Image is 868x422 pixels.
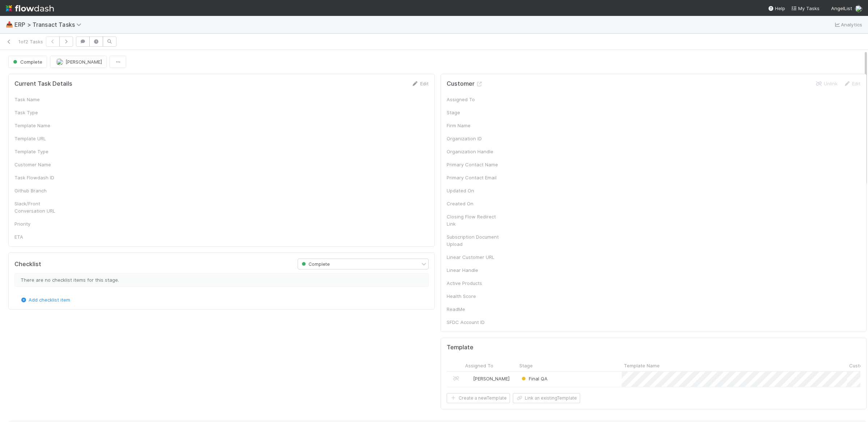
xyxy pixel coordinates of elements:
a: Analytics [834,20,862,29]
span: Final QA [520,376,548,381]
div: Subscription Document Upload [447,233,501,248]
div: Template Type [14,148,69,155]
a: Unlink [815,81,838,86]
div: Health Score [447,293,501,300]
a: My Tasks [791,5,820,12]
img: avatar_ef15843f-6fde-4057-917e-3fb236f438ca.png [56,58,63,65]
div: Task Name [14,96,69,103]
button: Create a newTemplate [447,393,510,403]
a: Add checklist item [20,297,70,303]
img: avatar_ef15843f-6fde-4057-917e-3fb236f438ca.png [466,376,472,381]
img: avatar_f5fedbe2-3a45-46b0-b9bb-d3935edf1c24.png [855,5,862,12]
h5: Template [447,344,473,351]
div: Slack/Front Conversation URL [14,200,69,214]
div: Priority [14,220,69,227]
button: [PERSON_NAME] [50,56,107,68]
div: ETA [14,233,69,240]
span: AngelList [831,5,852,11]
button: Complete [8,56,47,68]
span: 📥 [6,21,13,27]
div: Updated On [447,187,501,194]
div: ReadMe [447,306,501,313]
span: Stage [519,362,533,369]
div: Organization ID [447,135,501,142]
span: My Tasks [791,5,820,11]
div: Organization Handle [447,148,501,155]
h5: Current Task Details [14,80,72,88]
div: Template Name [14,122,69,129]
span: [PERSON_NAME] [65,59,102,65]
div: Active Products [447,280,501,287]
span: ERP > Transact Tasks [14,21,85,28]
span: Template Name [624,362,660,369]
div: Closing Flow Redirect Link [447,213,501,227]
h5: Checklist [14,261,41,268]
div: Github Branch [14,187,69,194]
div: Stage [447,109,501,116]
div: Customer Name [14,161,69,168]
span: 1 of 2 Tasks [18,38,43,45]
a: Edit [843,81,860,86]
div: Help [768,5,785,12]
div: Created On [447,200,501,207]
a: Edit [412,81,429,86]
div: Linear Customer URL [447,253,501,261]
span: [PERSON_NAME] [473,376,510,381]
div: Firm Name [447,122,501,129]
span: Assigned To [465,362,493,369]
div: There are no checklist items for this stage. [14,273,429,287]
span: Complete [12,59,42,65]
div: Final QA [520,375,548,382]
div: Primary Contact Name [447,161,501,168]
div: Assigned To [447,96,501,103]
div: Template URL [14,135,69,142]
img: logo-inverted-e16ddd16eac7371096b0.svg [6,2,54,14]
button: Link an existingTemplate [513,393,580,403]
div: Primary Contact Email [447,174,501,181]
h5: Customer [447,80,483,88]
div: Task Type [14,109,69,116]
div: [PERSON_NAME] [466,375,510,382]
span: Complete [300,261,330,267]
div: SFDC Account ID [447,319,501,326]
div: Task Flowdash ID [14,174,69,181]
div: Linear Handle [447,267,501,274]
